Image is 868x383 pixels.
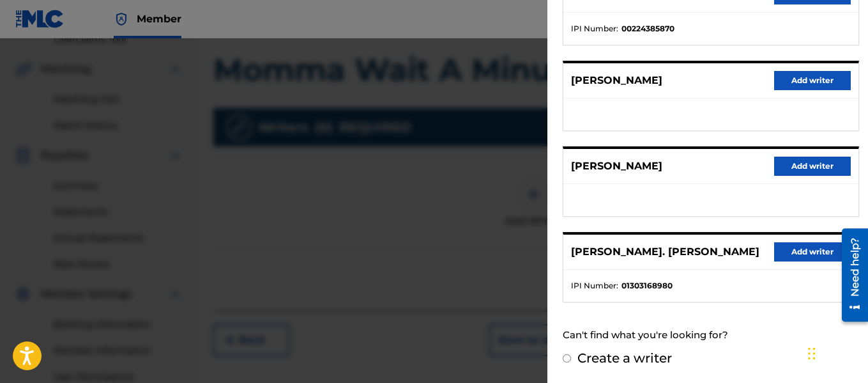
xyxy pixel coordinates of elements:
[137,12,181,26] span: Member
[15,10,65,28] img: MLC Logo
[621,280,673,292] strong: 01303168980
[571,244,759,260] p: [PERSON_NAME]. [PERSON_NAME]
[804,322,868,383] iframe: Chat Widget
[563,322,859,349] div: Can't find what you're looking for?
[571,159,662,174] p: [PERSON_NAME]
[774,242,851,262] button: Add writer
[808,334,816,373] div: Drag
[832,224,868,327] iframe: Resource Center
[774,157,851,176] button: Add writer
[571,73,662,88] p: [PERSON_NAME]
[577,350,672,366] label: Create a writer
[774,71,851,90] button: Add writer
[114,12,129,27] img: Top Rightsholder
[571,280,618,292] span: IPI Number :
